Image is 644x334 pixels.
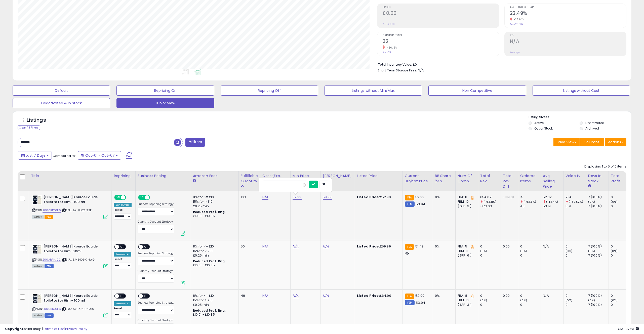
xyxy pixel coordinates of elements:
[611,200,618,204] small: (0%)
[62,208,92,212] span: | SKU: 2A-FUQX-S2E1
[193,199,235,204] div: 15% for > £10
[458,173,476,184] div: Num of Comp.
[114,307,132,318] div: Preset:
[383,23,395,26] small: Prev: £0.00
[193,253,235,258] div: £0.25 min
[524,200,536,204] small: (-62.5%)
[357,294,399,298] div: £64.99
[293,293,299,298] a: N/A
[405,173,431,184] div: Current Buybox Price
[543,294,559,298] div: N/A
[45,264,54,268] span: FBM
[32,244,108,268] div: ASIN:
[510,34,626,37] span: ROI
[139,195,145,200] span: ON
[18,151,52,160] button: Last 7 Days
[435,294,452,298] div: 0%
[480,303,501,307] div: 0
[503,195,514,199] div: -1119.01
[31,173,109,179] div: Title
[416,300,425,305] span: 53.94
[458,298,474,303] div: FBM: 10
[569,200,583,204] small: (-62.52%)
[143,294,151,298] span: OFF
[588,244,609,249] div: 7 (100%)
[458,294,474,298] div: FBA: 8
[480,294,501,298] div: 0
[193,298,235,303] div: 15% for > £10
[27,117,46,124] h5: Listings
[458,253,474,258] div: ( SFP: 6 )
[293,244,299,249] a: N/A
[44,244,105,255] b: [PERSON_NAME] Kouros Eau de Toilette for Him 100ml
[193,263,235,268] div: £10.01 - £10.85
[378,68,417,72] b: Short Term Storage Fees:
[323,244,329,249] a: N/A
[5,326,23,331] strong: Copyright
[43,208,61,213] a: B000BTO6E6
[588,298,595,302] small: (0%)
[588,204,609,208] div: 7 (100%)
[520,249,527,253] small: (0%)
[480,204,501,208] div: 1773.03
[428,86,526,96] button: Non Competitive
[357,293,380,298] b: Listed Price:
[138,269,174,273] label: Quantity Discount Strategy:
[114,301,131,306] div: Amazon AI
[580,138,604,146] button: Columns
[588,195,609,199] div: 7 (100%)
[588,173,607,184] div: Days In Stock
[193,195,235,199] div: 8% for <= £10
[262,173,288,184] div: Cost (Exc. VAT)
[383,51,391,54] small: Prev: 73
[293,173,318,179] div: Min Price
[44,294,105,304] b: [PERSON_NAME] Kouros Eau de Toilette for Him - 100 ml
[503,173,516,189] div: Total Rev. Diff.
[611,253,631,258] div: 0
[85,153,115,158] span: Oct-01 - Oct-07
[185,138,205,147] button: Filters
[138,173,189,179] div: Business Pricing
[116,98,214,108] button: Junior View
[138,220,174,224] label: Quantity Discount Strategy:
[32,195,42,205] img: 41r5d+StI9L._SL40_.jpg
[193,244,235,249] div: 8% for <= £10
[611,303,631,307] div: 0
[510,51,520,54] small: Prev: N/A
[520,244,541,249] div: 0
[293,195,302,200] a: 52.99
[138,202,174,206] label: Business Repricing Strategy:
[510,10,626,17] h2: 22.49%
[520,303,541,307] div: 0
[480,249,487,253] small: (0%)
[221,86,318,96] button: Repricing Off
[611,173,629,184] div: Total Profit
[193,308,226,313] b: Reduced Prof. Rng.
[138,319,174,322] label: Quantity Discount Strategy:
[383,10,499,17] h2: £0.00
[43,258,61,262] a: B00ARFHJ0C
[588,249,595,253] small: (0%)
[241,195,256,199] div: 103
[26,153,46,158] span: Last 7 Days
[241,173,258,184] div: Fulfillable Quantity
[18,125,40,130] div: Clear All Filters
[138,301,174,305] label: Business Repricing Strategy:
[588,294,609,298] div: 7 (100%)
[543,244,559,249] div: N/A
[566,244,586,249] div: 0
[415,244,424,249] span: 51.49
[378,62,412,67] b: Total Inventory Value:
[323,173,353,179] div: [PERSON_NAME]
[193,294,235,298] div: 8% for <= £10
[119,245,127,249] span: OFF
[435,244,452,249] div: 0%
[520,195,541,199] div: 15
[566,204,586,208] div: 5.71
[13,86,110,96] button: Default
[543,173,561,189] div: Avg Selling Price
[605,138,626,146] button: Actions
[588,184,591,188] small: Days In Stock.
[78,151,121,160] button: Oct-01 - Oct-07
[585,126,599,131] label: Archived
